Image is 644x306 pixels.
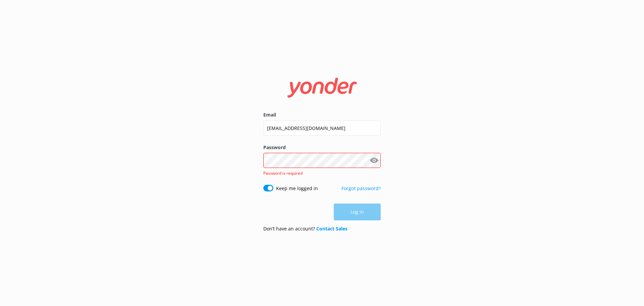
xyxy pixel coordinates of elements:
a: Contact Sales [316,225,347,232]
label: Keep me logged in [276,185,318,192]
p: Don’t have an account? [263,225,347,232]
label: Email [263,111,381,119]
input: user@emailaddress.com [263,121,381,136]
a: Forgot password? [341,185,381,191]
button: Show password [367,154,381,167]
label: Password [263,144,381,151]
span: Password is required [263,170,303,176]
